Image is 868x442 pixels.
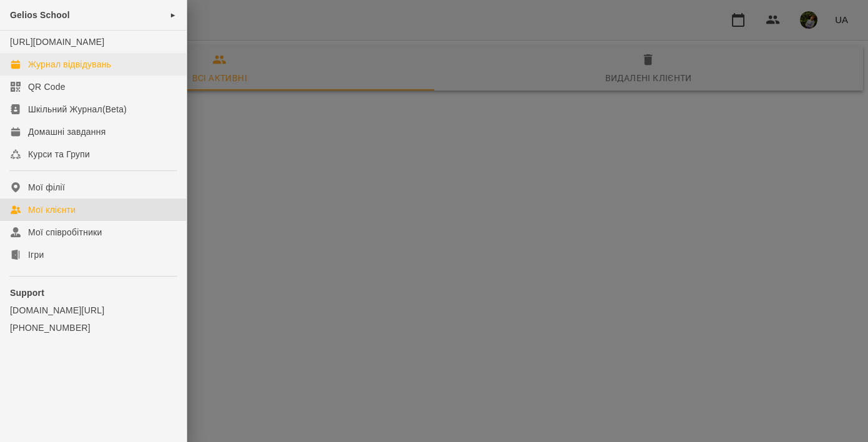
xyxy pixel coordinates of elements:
[28,248,44,261] div: Ігри
[28,204,76,216] div: Мої клієнти
[28,58,111,71] div: Журнал відвідувань
[28,226,102,238] div: Мої співробітники
[10,10,70,20] span: Gelios School
[28,103,127,115] div: Шкільний Журнал(Beta)
[10,322,177,334] a: [PHONE_NUMBER]
[28,81,66,93] div: QR Code
[10,37,104,47] a: [URL][DOMAIN_NAME]
[28,181,65,194] div: Мої філії
[28,148,90,160] div: Курси та Групи
[10,287,177,299] p: Support
[10,304,177,317] a: [DOMAIN_NAME][URL]
[170,10,177,20] span: ►
[28,125,105,138] div: Домашні завдання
